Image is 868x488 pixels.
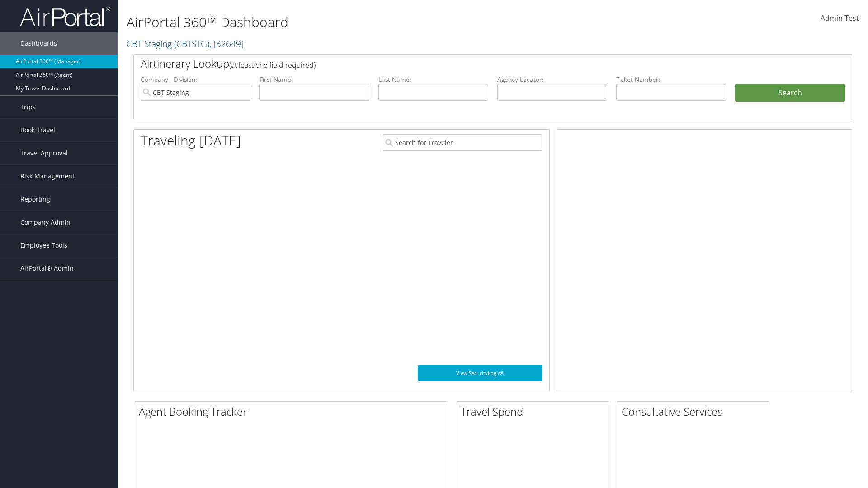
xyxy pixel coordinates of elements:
span: Dashboards [20,32,57,55]
span: Trips [20,96,36,118]
label: First Name: [259,75,369,84]
input: Search for Traveler [383,134,542,151]
a: View SecurityLogic® [418,365,542,381]
span: (at least one field required) [229,60,316,70]
img: airportal-logo.png [20,6,110,27]
h1: AirPortal 360™ Dashboard [127,13,615,32]
span: , [ 32649 ] [209,38,244,50]
span: Book Travel [20,119,55,141]
h2: Consultative Services [622,404,770,419]
span: ( CBTSTG ) [174,38,209,50]
button: Search [735,84,845,102]
label: Agency Locator: [497,75,607,84]
label: Last Name: [378,75,488,84]
span: Risk Management [20,165,75,188]
h2: Airtinerary Lookup [141,56,785,71]
span: Employee Tools [20,234,67,257]
h1: Traveling [DATE] [141,131,241,150]
span: Travel Approval [20,142,68,164]
label: Ticket Number: [616,75,726,84]
span: Reporting [20,188,50,211]
a: CBT Staging [127,38,244,50]
span: AirPortal® Admin [20,257,74,280]
span: Admin Test [821,13,859,23]
span: Company Admin [20,211,71,234]
label: Company - Division: [141,75,250,84]
h2: Travel Spend [461,404,609,419]
h2: Agent Booking Tracker [139,404,448,419]
a: Admin Test [821,5,859,33]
